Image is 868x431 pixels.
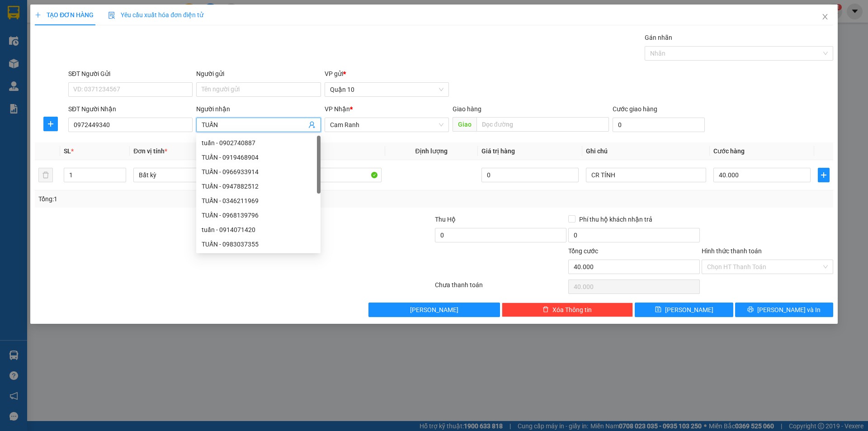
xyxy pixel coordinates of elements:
div: SĐT Người Nhận [68,104,193,114]
span: [PERSON_NAME] và In [757,305,821,315]
input: Dọc đường [476,117,609,132]
div: TUẤN - 0919468904 [202,152,315,162]
div: tuấn - 0902740887 [196,136,321,150]
div: tuấn - 0914071420 [196,223,321,237]
span: Giá trị hàng [481,147,515,155]
div: Chưa thanh toán [434,280,567,296]
span: Định lượng [415,147,448,155]
span: [PERSON_NAME] [665,305,713,315]
div: Người nhận [196,104,321,114]
button: printer[PERSON_NAME] và In [735,303,833,317]
th: Ghi chú [582,142,710,160]
img: logo.jpg [98,11,120,33]
b: [DOMAIN_NAME] [76,34,124,42]
div: VP gửi [325,69,449,79]
button: plus [43,117,58,131]
span: Yêu cầu xuất hóa đơn điện tử [108,11,203,19]
span: Giao [453,117,476,132]
div: TUẤN - 0346211969 [202,196,315,206]
div: TUẤN - 0966933914 [196,165,321,179]
span: VP Nhận [325,105,350,113]
div: Người gửi [196,69,321,79]
span: save [655,306,661,313]
input: Cước giao hàng [613,118,705,132]
span: [PERSON_NAME] [410,305,458,315]
b: Gửi khách hàng [56,13,90,56]
li: (c) 2017 [76,43,124,54]
button: [PERSON_NAME] [368,303,500,317]
span: delete [542,306,549,313]
span: plus [35,12,41,18]
span: Bất kỳ [139,168,248,182]
span: plus [44,120,57,128]
span: plus [818,171,829,179]
label: Cước giao hàng [613,105,657,113]
div: tuấn - 0902740887 [202,138,315,148]
span: printer [747,306,754,313]
span: Phí thu hộ khách nhận trả [576,214,656,224]
span: Giao hàng [453,105,481,113]
span: Cam Ranh [330,118,443,132]
div: TUẤN - 0983037355 [196,237,321,251]
span: close [821,13,829,20]
button: deleteXóa Thông tin [502,303,633,317]
div: TUẤN - 0919468904 [196,150,321,165]
span: user-add [308,121,316,128]
span: Cước hàng [713,147,745,155]
div: tuấn - 0914071420 [202,225,315,235]
button: Close [812,5,838,30]
div: SĐT Người Gửi [68,69,193,79]
button: plus [818,168,830,182]
input: 0 [481,168,579,182]
div: TUẤN - 0983037355 [202,239,315,249]
span: Đơn vị tính [133,147,167,155]
div: TUẤN - 0947882512 [196,179,321,194]
label: Gán nhãn [645,34,672,41]
span: TẠO ĐƠN HÀNG [35,11,94,19]
div: TUẤN - 0966933914 [202,167,315,177]
img: icon [108,12,115,19]
div: TUẤN - 0968139796 [202,210,315,220]
span: Quận 10 [330,83,443,96]
button: delete [38,168,53,182]
b: Hòa [GEOGRAPHIC_DATA] [11,58,46,117]
span: SL [64,147,71,155]
input: VD: Bàn, Ghế [261,168,381,182]
div: Tổng: 1 [38,194,335,204]
span: Tổng cước [568,247,598,255]
div: TUẤN - 0346211969 [196,194,321,208]
input: Ghi Chú [586,168,706,182]
div: TUẤN - 0947882512 [202,181,315,191]
span: Xóa Thông tin [552,305,592,315]
button: save[PERSON_NAME] [635,303,733,317]
div: TUẤN - 0968139796 [196,208,321,223]
span: Thu Hộ [435,216,456,223]
label: Hình thức thanh toán [702,247,762,255]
